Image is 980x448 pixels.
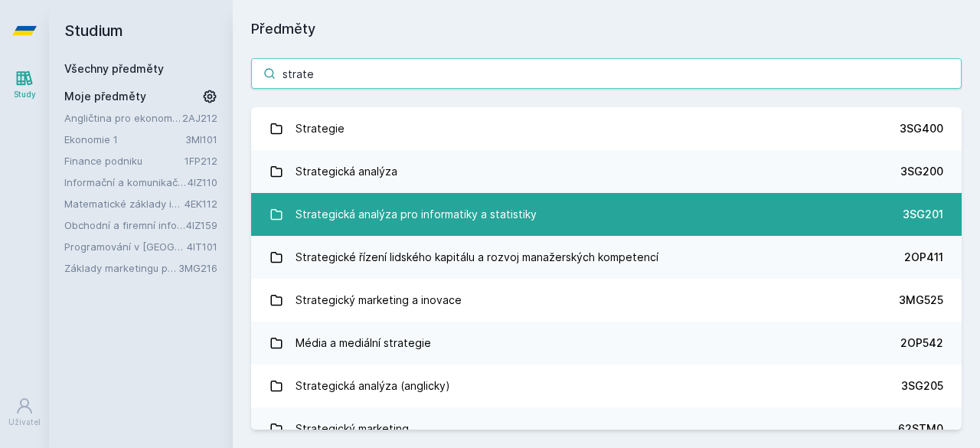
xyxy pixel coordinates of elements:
[64,153,185,168] a: Finance podniku
[178,262,217,274] a: 3MG216
[296,199,537,230] div: Strategická analýza pro informatiky a statistiky
[251,58,962,89] input: Název nebo ident předmětu…
[64,175,188,190] a: Informační a komunikační technologie
[64,260,178,276] a: Základy marketingu pro informatiky a statistiky
[185,155,217,167] a: 1FP212
[64,132,185,147] a: Ekonomie 1
[187,240,217,253] a: 4IT101
[64,217,186,233] a: Obchodní a firemní informace
[901,378,943,394] div: 3SG205
[904,250,943,265] div: 2OP411
[899,293,943,308] div: 3MG525
[900,164,943,179] div: 3SG200
[64,196,185,211] a: Matematické základy informatiky
[251,193,962,236] a: Strategická analýza pro informatiky a statistiky 3SG201
[251,322,962,365] a: Média a mediální strategie 2OP542
[296,371,450,401] div: Strategická analýza (anglicky)
[296,285,462,316] div: Strategický marketing a inovace
[296,242,658,273] div: Strategické řízení lidského kapitálu a rozvoj manažerských kompetencí
[296,414,409,444] div: Strategický marketing
[900,121,943,136] div: 3SG400
[900,335,943,351] div: 2OP542
[64,110,182,126] a: Angličtina pro ekonomická studia 2 (B2/C1)
[185,198,217,210] a: 4EK112
[3,61,46,108] a: Study
[186,219,217,231] a: 4IZ159
[296,328,431,358] div: Média a mediální strategie
[3,389,46,436] a: Uživatel
[251,236,962,279] a: Strategické řízení lidského kapitálu a rozvoj manažerských kompetencí 2OP411
[898,421,943,437] div: 62STM0
[251,107,962,150] a: Strategie 3SG400
[14,89,36,100] div: Study
[251,150,962,193] a: Strategická analýza 3SG200
[64,89,146,104] span: Moje předměty
[64,62,164,75] a: Všechny předměty
[296,156,397,187] div: Strategická analýza
[188,176,217,188] a: 4IZ110
[251,279,962,322] a: Strategický marketing a inovace 3MG525
[251,365,962,407] a: Strategická analýza (anglicky) 3SG205
[185,133,217,146] a: 3MI101
[8,417,41,428] div: Uživatel
[903,207,943,222] div: 3SG201
[296,113,345,144] div: Strategie
[64,239,187,254] a: Programování v [GEOGRAPHIC_DATA]
[182,112,217,124] a: 2AJ212
[251,18,962,40] h1: Předměty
